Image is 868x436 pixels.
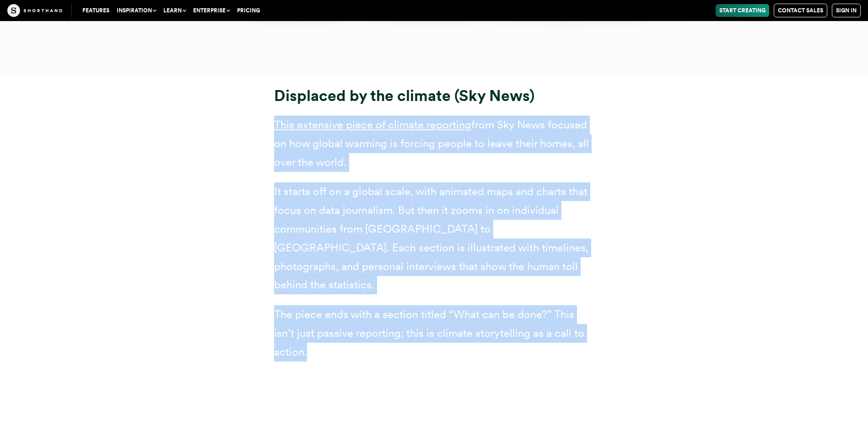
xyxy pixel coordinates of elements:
[79,4,113,17] a: Features
[274,86,534,105] strong: Displaced by the climate (Sky News)
[233,4,264,17] a: Pricing
[274,118,471,131] a: This extensive piece of climate reporting
[189,4,233,17] button: Enterprise
[113,4,160,17] button: Inspiration
[832,4,861,17] a: Sign in
[160,4,189,17] button: Learn
[274,116,594,171] p: from Sky News focused on how global warming is forcing people to leave their homes, all over the ...
[774,4,827,17] a: Contact Sales
[274,182,594,294] p: It starts off on a global scale, with animated maps and charts that focus on data journalism. But...
[7,4,62,17] img: The Craft
[716,4,769,17] a: Start Creating
[274,305,594,361] p: The piece ends with a section titled “What can be done?” This isn’t just passive reporting; this ...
